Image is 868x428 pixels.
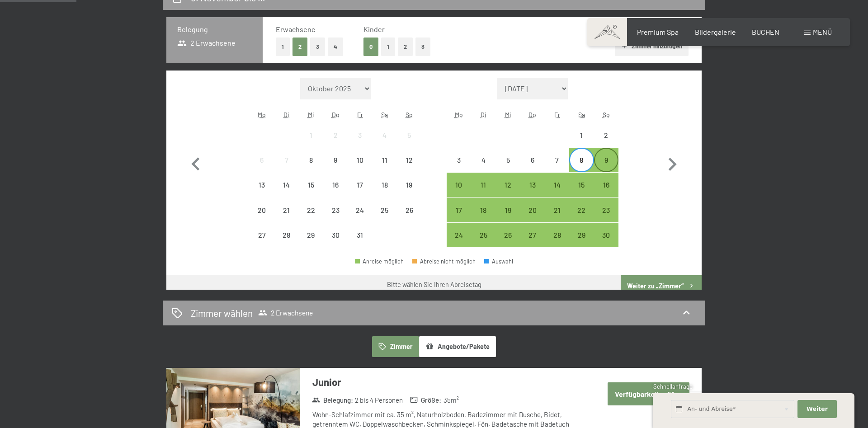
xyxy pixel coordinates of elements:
[447,223,471,247] div: Mon Nov 24 2025
[569,173,594,197] div: Sat Nov 15 2025
[595,132,618,154] div: 2
[373,148,397,172] div: Sat Oct 11 2025
[250,148,274,172] div: Mon Oct 06 2025
[447,198,471,222] div: Abreise möglich
[471,223,495,247] div: Tue Nov 25 2025
[312,375,581,389] h3: Junior
[332,111,340,118] abbr: Donnerstag
[813,28,832,36] span: Menü
[398,181,420,204] div: 19
[495,223,520,247] div: Wed Nov 26 2025
[447,173,471,197] div: Mon Nov 10 2025
[348,173,372,197] div: Fri Oct 17 2025
[471,173,495,197] div: Tue Nov 11 2025
[250,173,274,197] div: Mon Oct 13 2025
[520,198,545,222] div: Thu Nov 20 2025
[545,198,569,222] div: Fri Nov 21 2025
[472,156,495,179] div: 4
[373,156,396,179] div: 11
[495,148,520,172] div: Wed Nov 05 2025
[545,173,569,197] div: Fri Nov 14 2025
[496,156,519,179] div: 5
[448,181,470,204] div: 10
[250,231,273,254] div: 27
[300,231,322,254] div: 29
[300,156,322,179] div: 8
[372,336,419,357] button: Zimmer
[471,223,495,247] div: Abreise möglich
[659,78,685,248] button: Nächster Monat
[348,123,372,147] div: Abreise nicht möglich
[570,156,593,179] div: 8
[363,25,385,33] span: Kinder
[595,207,618,229] div: 23
[546,181,568,204] div: 14
[594,173,618,197] div: Abreise möglich
[323,123,348,147] div: Thu Oct 02 2025
[283,111,289,118] abbr: Dienstag
[520,173,545,197] div: Abreise möglich
[373,123,397,147] div: Sat Oct 04 2025
[397,123,421,147] div: Sun Oct 05 2025
[397,198,421,222] div: Sun Oct 26 2025
[545,223,569,247] div: Abreise möglich
[323,198,348,222] div: Thu Oct 23 2025
[447,198,471,222] div: Mon Nov 17 2025
[471,148,495,172] div: Abreise nicht möglich
[381,111,388,118] abbr: Samstag
[496,207,519,229] div: 19
[797,400,836,419] button: Weiter
[324,132,347,154] div: 2
[637,28,679,36] span: Premium Spa
[415,38,430,56] button: 3
[603,111,610,118] abbr: Sonntag
[448,156,470,179] div: 3
[397,148,421,172] div: Sun Oct 12 2025
[495,198,520,222] div: Abreise möglich
[621,275,702,297] button: Weiter zu „Zimmer“
[274,223,298,247] div: Abreise nicht möglich
[495,198,520,222] div: Wed Nov 19 2025
[250,156,273,179] div: 6
[496,181,519,204] div: 12
[471,198,495,222] div: Tue Nov 18 2025
[546,231,568,254] div: 28
[250,198,274,222] div: Abreise nicht möglich
[373,173,397,197] div: Abreise nicht möglich
[373,123,397,147] div: Abreise nicht möglich
[569,173,594,197] div: Abreise möglich
[410,395,442,405] strong: Größe :
[569,198,594,222] div: Sat Nov 22 2025
[545,148,569,172] div: Fri Nov 07 2025
[323,223,348,247] div: Abreise nicht möglich
[397,173,421,197] div: Abreise nicht möglich
[545,148,569,172] div: Abreise nicht möglich
[578,111,585,118] abbr: Samstag
[324,231,347,254] div: 30
[258,308,313,317] span: 2 Erwachsene
[455,111,463,118] abbr: Montag
[594,123,618,147] div: Sun Nov 02 2025
[274,148,298,172] div: Abreise nicht möglich
[355,395,403,405] span: 2 bis 4 Personen
[299,173,323,197] div: Wed Oct 15 2025
[521,181,544,204] div: 13
[398,132,420,154] div: 5
[545,223,569,247] div: Fri Nov 28 2025
[323,223,348,247] div: Thu Oct 30 2025
[373,173,397,197] div: Sat Oct 18 2025
[387,280,481,289] div: Bitte wählen Sie Ihren Abreisetag
[398,156,420,179] div: 12
[595,231,618,254] div: 30
[521,156,544,179] div: 6
[495,173,520,197] div: Abreise möglich
[250,223,274,247] div: Abreise nicht möglich
[569,148,594,172] div: Sat Nov 08 2025
[448,231,470,254] div: 24
[191,306,253,320] h2: Zimmer wählen
[695,28,736,36] a: Bildergalerie
[520,148,545,172] div: Abreise nicht möglich
[310,38,325,56] button: 3
[349,207,371,229] div: 24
